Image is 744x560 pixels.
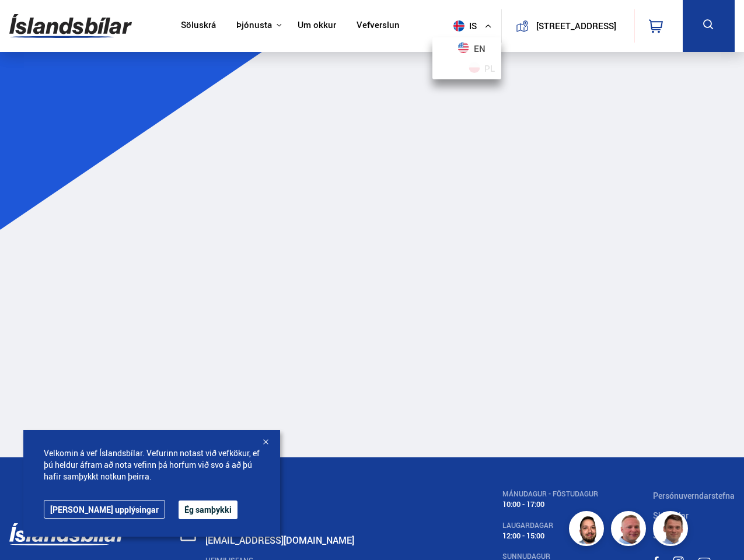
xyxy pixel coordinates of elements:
span: Velkomin á vef Íslandsbílar. Vefurinn notast við vefkökur, ef þú heldur áfram að nota vefinn þá h... [44,447,260,482]
div: 10:00 - 17:00 [502,500,598,509]
a: en [441,41,502,57]
img: FbJEzSuNWCJXmdc-.webp [655,513,690,548]
button: Ég samþykki [179,501,237,519]
img: svg+xml;base64,PHN2ZyB4bWxucz0iaHR0cDovL3d3dy53My5vcmcvMjAwMC9zdmciIHdpZHRoPSI1MTIiIGhlaWdodD0iNT... [453,20,464,32]
a: [PERSON_NAME] upplýsingar [44,500,165,519]
a: Söluskrá [181,20,216,32]
div: LAUGARDAGAR [502,521,598,530]
img: nhp88E3Fdnt1Opn2.png [571,513,606,548]
button: [STREET_ADDRESS] [533,21,619,31]
button: is [449,9,501,43]
a: pl [451,61,513,77]
div: 12:00 - 15:00 [502,531,598,540]
a: Persónuverndarstefna [653,490,735,501]
span: is [449,20,478,32]
a: [STREET_ADDRESS] [508,9,627,43]
a: [EMAIL_ADDRESS][DOMAIN_NAME] [205,534,354,547]
img: G0Ugv5HjCgRt.svg [9,7,132,45]
div: SÍMI [205,490,447,498]
div: MÁNUDAGUR - FÖSTUDAGUR [502,490,598,498]
img: svg+xml;base64,PHN2ZyB4bWxucz0iaHR0cDovL3d3dy53My5vcmcvMjAwMC9zdmciIHdpZHRoPSI1MTIiIGhlaWdodD0iNT... [458,42,469,56]
img: svg+xml;base64,PHN2ZyB4bWxucz0iaHR0cDovL3d3dy53My5vcmcvMjAwMC9zdmciIHdpZHRoPSI1MTIiIGhlaWdodD0iNT... [469,62,480,76]
a: Skilmalar [653,510,689,521]
a: Vefverslun [357,20,400,32]
button: Þjónusta [236,20,272,31]
div: SENDA SKILABOÐ [205,523,447,531]
a: Um okkur [298,20,336,32]
img: siFngHWaQ9KaOqBr.png [613,513,648,548]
